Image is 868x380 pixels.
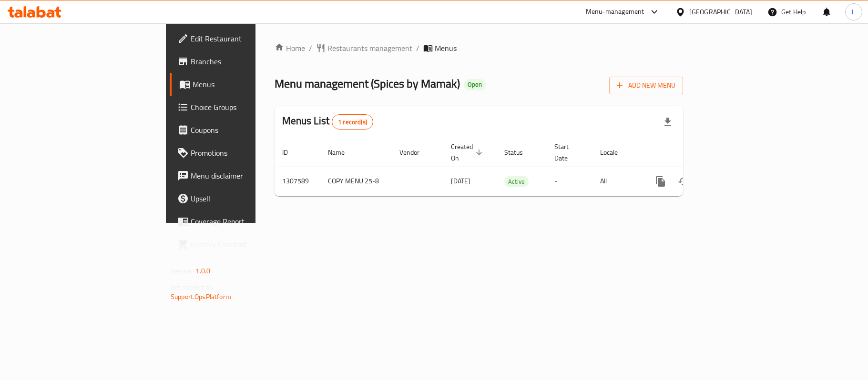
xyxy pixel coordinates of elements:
[191,147,303,159] span: Promotions
[464,79,486,90] div: Open
[504,176,529,187] span: Active
[609,77,683,94] button: Add New Menu
[504,176,529,187] div: Active
[191,193,303,204] span: Upsell
[170,119,311,141] a: Coupons
[689,7,752,17] div: [GEOGRAPHIC_DATA]
[399,147,432,158] span: Vendor
[332,118,373,127] span: 1 record(s)
[170,210,311,233] a: Coverage Report
[332,114,373,130] div: Total records count
[275,42,683,54] nav: breadcrumb
[464,80,486,89] span: Open
[170,164,311,187] a: Menu disclaimer
[416,42,419,54] li: /
[554,141,581,164] span: Start Date
[171,290,231,303] a: Support.OpsPlatform
[327,42,412,54] span: Restaurants management
[451,175,470,187] span: [DATE]
[170,27,311,50] a: Edit Restaurant
[656,110,679,133] div: Export file
[617,80,675,91] span: Add New Menu
[451,141,485,164] span: Created On
[435,42,457,54] span: Menus
[275,138,748,196] table: enhanced table
[171,281,214,293] span: Get support on:
[191,216,303,227] span: Coverage Report
[170,141,311,164] a: Promotions
[275,73,460,94] span: Menu management ( Spices by Mamak )
[282,114,373,130] h2: Menus List
[504,147,535,158] span: Status
[328,147,357,158] span: Name
[170,233,311,256] a: Grocery Checklist
[191,124,303,136] span: Coupons
[592,167,642,196] td: All
[320,167,392,196] td: COPY MENU 25-8
[600,147,630,158] span: Locale
[672,170,695,193] button: Change Status
[191,170,303,181] span: Menu disclaimer
[191,101,303,113] span: Choice Groups
[586,6,644,18] div: Menu-management
[191,239,303,250] span: Grocery Checklist
[170,73,311,96] a: Menus
[852,7,855,17] span: L
[547,167,592,196] td: -
[171,265,194,277] span: Version:
[170,50,311,73] a: Branches
[170,187,311,210] a: Upsell
[649,170,672,193] button: more
[193,79,303,90] span: Menus
[642,138,748,167] th: Actions
[282,147,300,158] span: ID
[170,96,311,119] a: Choice Groups
[191,33,303,44] span: Edit Restaurant
[191,56,303,67] span: Branches
[316,42,412,54] a: Restaurants management
[195,265,210,277] span: 1.0.0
